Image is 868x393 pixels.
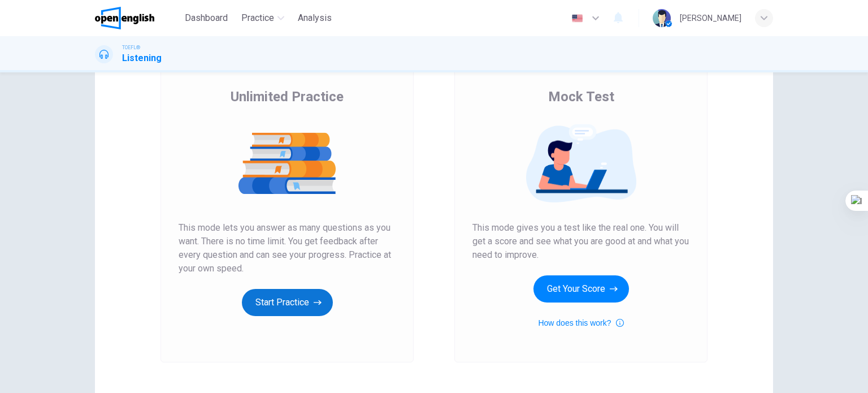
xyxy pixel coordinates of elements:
span: Mock Test [548,88,614,106]
button: Dashboard [180,8,232,28]
button: Practice [237,8,289,28]
img: en [570,14,584,23]
button: Start Practice [242,289,333,316]
div: [PERSON_NAME] [680,11,741,25]
span: Dashboard [185,11,228,25]
button: Get Your Score [533,275,629,303]
span: This mode gives you a test like the real one. You will get a score and see what you are good at a... [472,221,689,262]
h1: Listening [122,51,162,65]
span: Practice [241,11,274,25]
button: How does this work? [538,316,623,330]
span: This mode lets you answer as many questions as you want. There is no time limit. You get feedback... [179,221,396,275]
a: OpenEnglish logo [95,7,180,29]
span: Unlimited Practice [231,88,344,106]
img: OpenEnglish logo [95,7,154,29]
span: TOEFL® [122,44,140,51]
button: Analysis [293,8,336,28]
span: Analysis [298,11,332,25]
img: Profile picture [653,9,671,27]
